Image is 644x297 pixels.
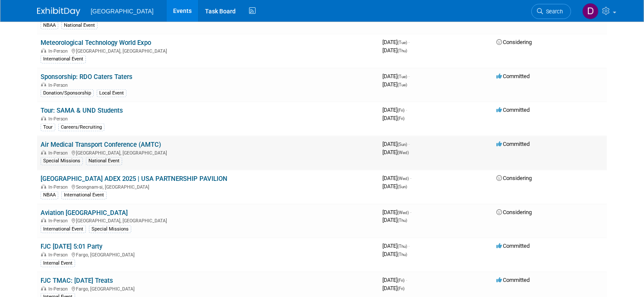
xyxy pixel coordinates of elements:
span: In-Person [48,48,70,54]
img: In-Person Event [41,218,46,222]
span: (Sun) [398,142,407,147]
div: Special Missions [89,225,131,233]
a: Meteorological Technology World Expo [41,39,151,47]
div: Internal Event [41,259,75,267]
span: Considering [496,175,532,181]
span: (Fri) [398,116,404,121]
img: In-Person Event [41,252,46,256]
span: (Thu) [398,244,407,249]
span: [DATE] [382,141,410,147]
span: [DATE] [382,251,407,257]
img: Drew Stiles [582,3,599,19]
span: In-Person [48,218,70,224]
div: Careers/Recruiting [58,123,104,131]
span: [DATE] [382,175,411,181]
span: - [408,243,410,249]
span: (Wed) [398,176,409,181]
span: [DATE] [382,107,407,113]
span: (Fri) [398,278,404,283]
span: In-Person [48,184,70,190]
span: (Thu) [398,252,407,257]
a: Search [531,4,571,19]
span: Committed [496,243,530,249]
a: Aviation [GEOGRAPHIC_DATA] [41,209,128,217]
span: Committed [496,141,530,147]
span: [DATE] [382,277,407,283]
div: NBAA [41,191,58,199]
span: (Fri) [398,108,404,113]
div: [GEOGRAPHIC_DATA], [GEOGRAPHIC_DATA] [41,149,376,156]
span: [DATE] [382,39,410,45]
span: [DATE] [382,73,410,79]
span: (Tue) [398,40,407,45]
span: [DATE] [382,115,404,121]
span: Committed [496,107,530,113]
a: Tour: SAMA & UND Students [41,107,123,114]
span: [DATE] [382,285,404,291]
span: In-Person [48,150,70,156]
span: Committed [496,73,530,79]
a: FJC TMAC: [DATE] Treats [41,277,113,284]
span: In-Person [48,116,70,122]
span: (Wed) [398,210,409,215]
span: (Sun) [398,184,407,189]
span: - [408,141,410,147]
span: Considering [496,39,532,45]
span: [DATE] [382,243,410,249]
span: (Tue) [398,74,407,79]
img: In-Person Event [41,82,46,87]
span: In-Person [48,252,70,258]
span: (Wed) [398,150,409,155]
div: National Event [61,22,98,29]
span: - [410,209,411,215]
span: [DATE] [382,149,409,155]
img: ExhibitDay [37,7,80,16]
div: Donation/Sponsorship [41,89,94,97]
span: [DATE] [382,81,407,88]
span: In-Person [48,82,70,88]
span: Search [543,8,563,15]
span: (Fri) [398,286,404,291]
a: Sponsorship: RDO Caters Taters [41,73,133,81]
span: - [406,107,407,113]
div: National Event [86,157,122,165]
span: [GEOGRAPHIC_DATA] [91,8,154,15]
img: In-Person Event [41,116,46,120]
div: Fargo, [GEOGRAPHIC_DATA] [41,285,376,292]
span: In-Person [48,286,70,292]
span: - [410,175,411,181]
div: Tour [41,123,55,131]
div: International Event [41,55,86,63]
img: In-Person Event [41,150,46,155]
div: International Event [41,225,86,233]
div: Fargo, [GEOGRAPHIC_DATA] [41,251,376,258]
a: Air Medical Transport Conference (AMTC) [41,141,161,148]
span: - [406,277,407,283]
div: Local Event [97,89,126,97]
div: Special Missions [41,157,83,165]
img: In-Person Event [41,184,46,189]
div: International Event [61,191,107,199]
img: In-Person Event [41,48,46,53]
div: [GEOGRAPHIC_DATA], [GEOGRAPHIC_DATA] [41,47,376,54]
span: [DATE] [382,183,407,190]
span: (Thu) [398,218,407,223]
span: (Thu) [398,48,407,53]
span: Considering [496,209,532,215]
div: [GEOGRAPHIC_DATA], [GEOGRAPHIC_DATA] [41,217,376,224]
span: - [408,39,410,45]
span: [DATE] [382,217,407,223]
span: [DATE] [382,209,411,215]
a: [GEOGRAPHIC_DATA] ADEX 2025 | USA PARTNERSHIP PAVILION [41,175,227,183]
div: NBAA [41,22,58,29]
a: FJC [DATE] 5:01 Party [41,243,102,250]
span: (Tue) [398,82,407,87]
span: [DATE] [382,47,407,54]
span: - [408,73,410,79]
span: Committed [496,277,530,283]
div: Seongnam-si, [GEOGRAPHIC_DATA] [41,183,376,190]
img: In-Person Event [41,286,46,291]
